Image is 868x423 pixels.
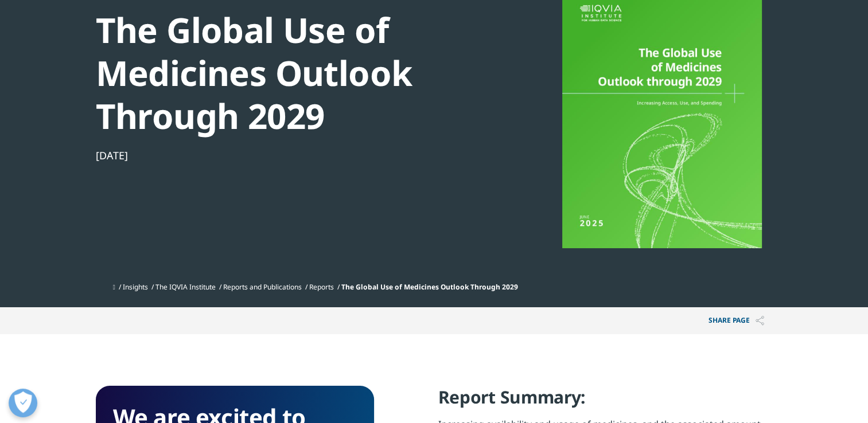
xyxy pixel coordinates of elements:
[700,307,773,334] p: Share PAGE
[756,316,764,326] img: Share PAGE
[223,282,302,292] a: Reports and Publications
[438,386,773,417] h4: Report Summary:
[9,389,37,417] button: Abrir preferências
[341,282,518,292] span: The Global Use of Medicines Outlook Through 2029
[123,282,148,292] a: Insights
[96,148,489,162] div: [DATE]
[309,282,334,292] a: Reports
[155,282,216,292] a: The IQVIA Institute
[700,307,773,334] button: Share PAGEShare PAGE
[96,9,489,138] div: The Global Use of Medicines Outlook Through 2029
